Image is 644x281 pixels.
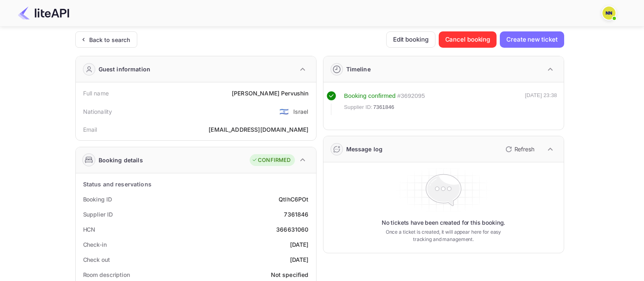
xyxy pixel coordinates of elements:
span: Supplier ID: [344,103,373,111]
div: Guest information [99,65,151,73]
div: Room description [83,270,130,279]
span: 7361846 [373,103,394,111]
p: No tickets have been created for this booking. [382,219,506,227]
span: United States [279,104,289,119]
button: Create new ticket [500,31,564,48]
div: Not specified [271,270,309,279]
div: Booking ID [83,195,112,204]
div: Email [83,125,97,134]
div: QtlhC6POt [279,195,308,204]
button: Refresh [501,143,538,156]
div: Check-in [83,240,107,249]
div: HCN [83,225,96,234]
p: Once a ticket is created, it will appear here for easy tracking and management. [379,228,508,243]
div: Supplier ID [83,210,113,219]
div: Full name [83,89,109,97]
div: [EMAIL_ADDRESS][DOMAIN_NAME] [209,125,308,134]
div: # 3692095 [397,91,425,101]
div: 366631060 [276,225,308,234]
div: [DATE] [290,255,309,264]
div: Back to search [89,35,130,44]
div: Booking details [99,156,143,164]
img: LiteAPI Logo [18,7,69,20]
div: Nationality [83,107,112,116]
button: Cancel booking [439,31,497,48]
p: Refresh [514,145,534,153]
div: CONFIRMED [252,156,290,164]
div: [DATE] [290,240,309,249]
div: [PERSON_NAME] Pervushin [232,89,308,97]
div: [DATE] 23:38 [525,91,557,115]
div: Timeline [346,65,371,73]
div: Message log [346,145,383,153]
div: Israel [293,107,309,116]
div: Check out [83,255,110,264]
div: 7361846 [284,210,308,219]
div: Booking confirmed [344,91,396,101]
button: Edit booking [386,31,435,48]
div: Status and reservations [83,180,152,188]
img: N/A N/A [602,7,615,20]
